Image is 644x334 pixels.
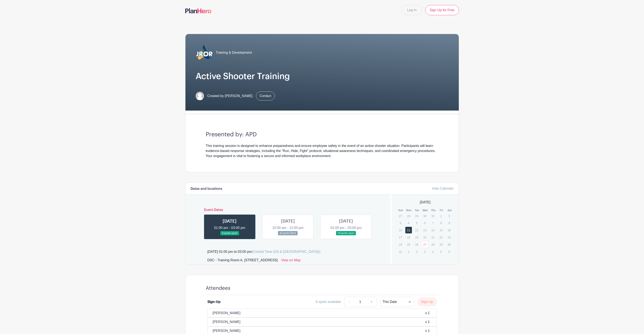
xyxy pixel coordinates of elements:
p: 1 [405,248,412,255]
h4: Attendees [206,285,230,291]
p: 22 [438,234,445,241]
div: x 1 [425,328,430,333]
th: Mon [405,208,413,212]
p: [PERSON_NAME] [213,311,241,316]
span: (Central Time (US & [GEOGRAPHIC_DATA])) [252,250,320,253]
p: 5 [438,248,445,255]
h6: Dates and locations [191,187,222,191]
p: 21 [429,234,436,241]
a: Log In [402,5,422,15]
p: 6 [446,248,453,255]
img: 2023_COA_Horiz_Logo_PMS_BlueStroke%204.png [196,44,212,61]
a: Sign Up for Free [425,5,459,15]
p: 7 [429,220,436,226]
h1: Active Shooter Training [196,71,449,81]
p: 28 [405,213,412,219]
div: Sign-Up [207,299,221,304]
h3: Presented by: APD [206,131,438,138]
th: Fri [437,208,446,212]
p: 29 [413,213,420,219]
p: 4 [429,248,436,255]
button: Sign Up [418,297,437,306]
span: Created by [PERSON_NAME] [207,93,253,99]
p: [PERSON_NAME] [213,328,241,333]
a: - [344,297,354,307]
p: 23 [446,234,453,241]
p: 24 [397,241,404,248]
img: logo-507f7623f17ff9eddc593b1ce0a138ce2505c220e1c5a4e2b4648c50719b7d32.svg [185,8,211,13]
p: 20 [421,234,428,241]
div: This training session is designed to enhance preparedness and ensure employee safety in the event... [206,143,438,159]
p: 28 [429,241,436,248]
p: 13 [421,227,428,233]
p: 17 [397,234,404,241]
img: default-ce2991bfa6775e67f084385cd625a349d9dcbb7a52a09fb2fda1e96e2d18dcdb.png [196,92,204,100]
th: Sat [445,208,454,212]
p: 31 [429,213,436,219]
p: 4 [405,220,412,226]
a: Contact [256,92,275,100]
p: 12 [413,227,420,233]
div: [DATE] 01:00 pm to 03:00 pm [207,249,320,254]
th: Thu [429,208,437,212]
p: 31 [397,248,404,255]
div: DSC - Training Room A, [STREET_ADDRESS] [207,258,278,264]
p: 2 [446,213,453,219]
a: View on Map [281,258,301,264]
p: 8 [438,220,445,226]
p: 18 [405,234,412,241]
div: 6 spots available [316,299,341,304]
p: 19 [413,234,420,241]
p: 15 [438,227,445,233]
th: Wed [421,208,429,212]
a: 27 [421,241,428,248]
p: [PERSON_NAME] [213,319,241,324]
p: 16 [446,227,453,233]
p: 9 [446,220,453,226]
p: 3 [397,220,404,226]
p: 6 [421,220,428,226]
p: 30 [421,213,428,219]
p: 2 [413,248,420,255]
h6: Event Dates [201,208,375,212]
a: 11 [405,227,412,234]
p: 14 [429,227,436,233]
div: x 1 [425,319,430,324]
div: x 1 [425,311,430,316]
a: Hide Calendar [432,187,453,190]
span: [DATE] [420,200,430,205]
p: 27 [397,213,404,219]
p: 25 [405,241,412,248]
p: 26 [413,241,420,248]
p: 5 [413,220,420,226]
th: Tue [413,208,421,212]
p: 3 [421,248,428,255]
p: 29 [438,241,445,248]
p: 10 [397,227,404,233]
p: 1 [438,213,445,219]
a: + [366,297,377,307]
span: Training & Development [216,50,252,55]
p: 30 [446,241,453,248]
th: Sun [397,208,405,212]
